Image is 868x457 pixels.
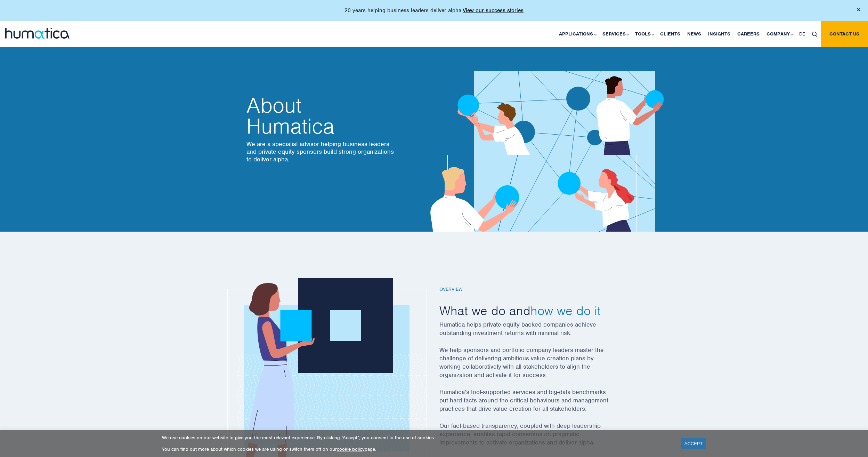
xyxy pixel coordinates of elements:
[410,31,683,232] img: about_banner1
[799,31,805,37] span: DE
[246,95,396,137] h2: Humatica
[162,446,672,452] p: You can find out more about which cookies we are using or switch them off on our page.
[684,21,705,47] a: News
[555,21,599,47] a: Applications
[734,21,763,47] a: Careers
[439,320,627,346] p: Humatica helps private equity backed companies achieve outstanding investment returns with minima...
[821,21,868,47] a: Contact us
[344,7,524,14] p: 20 years helping business leaders deliver alpha.
[681,438,706,449] a: ACCEPT
[246,140,396,163] p: We are a specialist advisor helping business leaders and private equity sponsors build strong org...
[5,28,70,39] img: logo
[812,32,817,37] img: search_icon
[246,95,396,116] span: About
[439,303,627,319] h2: What we do and
[337,446,365,452] a: cookie policy
[439,388,627,422] p: Humatica’s tool-supported services and big-data benchmarks put hard facts around the critical beh...
[705,21,734,47] a: Insights
[439,346,627,388] p: We help sponsors and portfolio company leaders master the challenge of delivering ambitious value...
[599,21,632,47] a: Services
[657,21,684,47] a: Clients
[763,21,796,47] a: Company
[439,422,627,455] p: Our fact-based transparency, coupled with deep leadership experience, enables rapid consensus on ...
[530,303,601,319] span: how we do it
[162,435,672,441] p: We use cookies on our website to give you the most relevant experience. By clicking “Accept”, you...
[439,287,627,292] h6: Overview
[632,21,657,47] a: Tools
[796,21,809,47] a: DE
[463,7,524,14] a: View our success stories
